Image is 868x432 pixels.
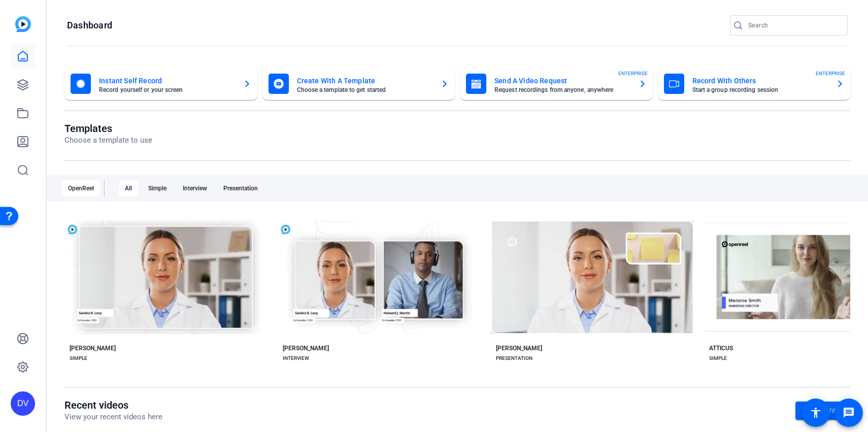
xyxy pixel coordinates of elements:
input: Search [748,19,840,31]
mat-card-subtitle: Request recordings from anyone, anywhere [494,87,630,93]
button: Record With OthersStart a group recording sessionENTERPRISE [658,68,851,100]
div: Simple [142,180,173,196]
div: All [119,180,138,196]
div: INTERVIEW [283,354,309,362]
div: SIMPLE [70,354,87,362]
mat-card-subtitle: Record yourself or your screen [99,87,235,93]
h1: Templates [64,122,152,135]
div: [PERSON_NAME] [70,344,116,352]
mat-card-title: Send A Video Request [494,75,630,87]
button: Instant Self RecordRecord yourself or your screen [64,68,257,100]
span: ENTERPRISE [816,70,845,77]
p: Choose a template to use [64,135,152,146]
h1: Dashboard [67,19,112,31]
span: ENTERPRISE [618,70,648,77]
div: [PERSON_NAME] [496,344,542,352]
mat-card-title: Record With Others [692,75,828,87]
mat-card-subtitle: Choose a template to get started [297,87,433,93]
mat-card-subtitle: Start a group recording session [692,87,828,93]
img: blue-gradient.svg [15,16,31,32]
div: Interview [177,180,213,196]
div: OpenReel [62,180,100,196]
mat-card-title: Create With A Template [297,75,433,87]
a: Go to library [795,402,850,420]
mat-icon: accessibility [810,407,822,419]
h1: Recent videos [64,399,162,411]
div: PRESENTATION [496,354,532,362]
mat-icon: message [843,407,855,419]
button: Send A Video RequestRequest recordings from anyone, anywhereENTERPRISE [460,68,653,100]
div: [PERSON_NAME] [283,344,329,352]
div: ATTICUS [709,344,733,352]
mat-card-title: Instant Self Record [99,75,235,87]
p: View your recent videos here [64,411,162,423]
button: Create With A TemplateChoose a template to get started [262,68,455,100]
div: DV [11,391,35,416]
div: SIMPLE [709,354,727,362]
div: Presentation [217,180,264,196]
